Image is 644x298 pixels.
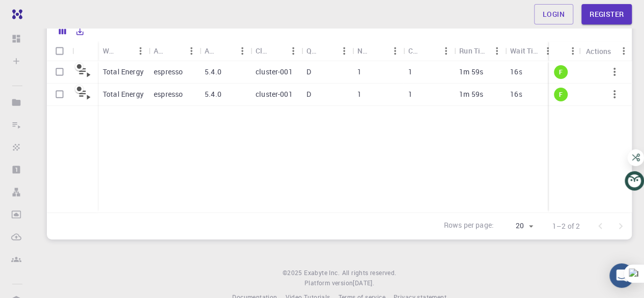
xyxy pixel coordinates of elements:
[554,65,568,79] div: finished
[555,68,567,76] span: F
[459,89,483,99] p: 1m 59s
[581,41,632,61] div: Actions
[283,268,304,278] span: © 2025
[250,41,301,61] div: Cluster
[581,4,632,24] a: Register
[510,89,522,99] p: 16s
[352,41,403,61] div: Nodes
[154,67,183,77] p: espresso
[103,41,116,61] div: Workflow Name
[336,43,352,59] button: Menu
[554,43,570,59] button: Sort
[98,41,149,61] div: Workflow Name
[459,41,489,61] div: Run Time
[422,43,438,59] button: Sort
[306,41,320,61] div: Queue
[505,41,556,61] div: Wait Time
[459,67,483,77] p: 1m 59s
[54,23,71,40] button: Columns
[444,220,494,232] p: Rows per page:
[285,43,301,59] button: Menu
[357,89,361,99] p: 1
[555,90,567,99] span: F
[540,43,556,59] button: Menu
[149,41,200,61] div: Application
[72,41,98,61] div: Icon
[132,43,149,59] button: Menu
[357,41,371,61] div: Nodes
[387,43,403,59] button: Menu
[454,41,505,61] div: Run Time
[205,41,218,61] div: Application Version
[256,89,293,99] p: cluster-001
[256,67,293,77] p: cluster-001
[489,43,505,59] button: Menu
[586,41,611,61] div: Actions
[205,89,221,99] p: 5.4.0
[609,263,634,288] div: Open Intercom Messenger
[218,43,234,59] button: Sort
[320,43,336,59] button: Sort
[498,219,536,233] div: 20
[408,41,422,61] div: Cores
[8,9,22,19] img: logo
[534,4,573,24] a: Login
[269,43,285,59] button: Sort
[116,43,132,59] button: Sort
[200,41,250,61] div: Application Version
[510,41,540,61] div: Wait Time
[565,43,581,59] button: Menu
[304,278,353,288] span: Platform version
[154,41,167,61] div: Application
[371,43,387,59] button: Sort
[205,67,221,77] p: 5.4.0
[353,278,374,288] a: [DATE].
[353,279,374,287] span: [DATE] .
[304,268,340,277] span: Exabyte Inc.
[256,41,269,61] div: Cluster
[183,43,200,59] button: Menu
[306,89,311,99] p: D
[403,41,454,61] div: Cores
[554,88,568,101] div: finished
[71,23,89,40] button: Export
[549,41,581,61] div: Status
[154,89,183,99] p: espresso
[304,268,340,278] a: Exabyte Inc.
[103,67,144,77] p: Total Energy
[301,41,352,61] div: Queue
[306,67,311,77] p: D
[357,67,361,77] p: 1
[342,268,396,278] span: All rights reserved.
[438,43,454,59] button: Menu
[408,67,412,77] p: 1
[552,221,580,231] p: 1–2 of 2
[510,67,522,77] p: 16s
[103,89,144,99] p: Total Energy
[408,89,412,99] p: 1
[234,43,250,59] button: Menu
[167,43,183,59] button: Sort
[615,43,632,59] button: Menu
